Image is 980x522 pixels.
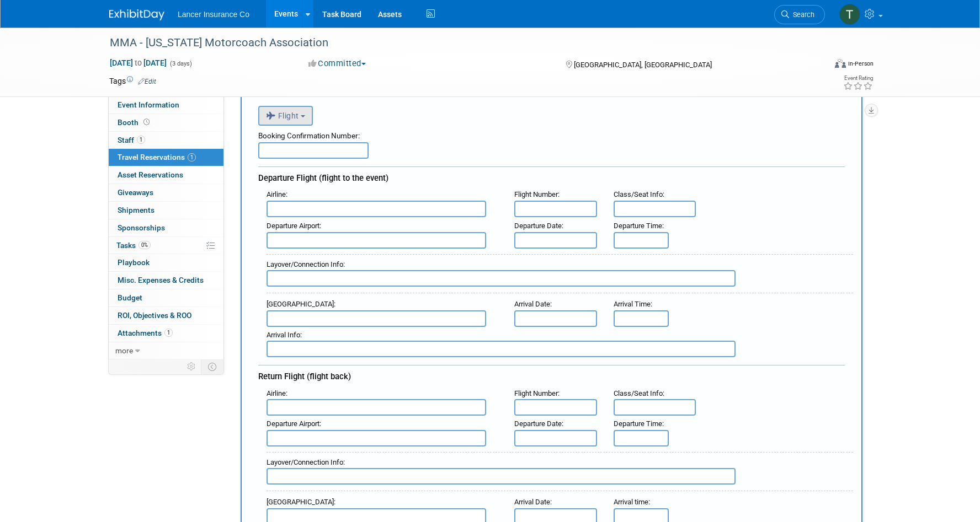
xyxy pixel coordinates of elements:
[267,222,321,230] small: :
[109,132,223,149] a: Staff1
[118,188,153,197] span: Giveaways
[182,359,201,374] td: Personalize Event Tab Strip
[139,241,151,249] span: 0%
[258,372,351,381] span: Return Flight (flight back)
[305,58,370,69] button: Committed
[109,202,223,219] a: Shipments
[109,76,156,87] td: Tags
[514,419,562,428] span: Departure Date
[118,258,150,267] span: Playbook
[109,342,223,359] a: more
[109,9,164,20] img: ExhibitDay
[118,153,196,162] span: Travel Reservations
[178,10,249,19] span: Lancer Insurance Co
[614,300,651,308] span: Arrival Time
[614,419,662,428] span: Departure Time
[267,190,287,198] small: :
[267,419,319,428] span: Departure Airport
[118,293,142,302] span: Budget
[267,498,334,506] span: [GEOGRAPHIC_DATA]
[109,254,223,271] a: Playbook
[109,219,223,236] a: Sponsorships
[118,276,204,284] span: Misc. Expenses & Credits
[614,419,664,428] small: :
[6,4,571,16] body: Rich Text Area. Press ALT-0 for help.
[267,498,335,506] small: :
[138,78,156,85] a: Edit
[267,419,321,428] small: :
[267,260,345,268] small: :
[267,190,286,198] span: Airline
[164,329,173,337] span: 1
[258,173,388,183] span: Departure Flight (flight to the event)
[109,149,223,166] a: Travel Reservations1
[839,4,860,25] img: Terrence Forrest
[115,346,133,355] span: more
[514,190,560,198] small: :
[614,300,652,308] small: :
[835,59,846,68] img: Format-Inperson.png
[109,237,223,254] a: Tasks0%
[137,136,145,144] span: 1
[118,329,173,337] span: Attachments
[614,222,662,230] span: Departure Time
[118,136,145,144] span: Staff
[133,58,143,67] span: to
[574,61,712,69] span: [GEOGRAPHIC_DATA], [GEOGRAPHIC_DATA]
[258,106,313,126] button: Flight
[614,190,664,198] small: :
[258,126,845,142] div: Booking Confirmation Number:
[109,166,223,184] a: Asset Reservations
[267,222,319,230] span: Departure Airport
[118,206,155,214] span: Shipments
[118,311,191,320] span: ROI, Objectives & ROO
[141,118,152,126] span: Booth not reserved yet
[514,389,558,397] span: Flight Number
[760,57,874,74] div: Event Format
[267,331,300,339] span: Arrival Info
[514,389,560,397] small: :
[789,10,814,19] span: Search
[109,114,223,131] a: Booth
[267,331,302,339] small: :
[267,389,287,397] small: :
[514,498,552,506] small: :
[109,184,223,201] a: Giveaways
[116,241,151,250] span: Tasks
[169,60,192,67] span: (3 days)
[614,498,650,506] small: :
[109,58,167,68] span: [DATE] [DATE]
[514,498,550,506] span: Arrival Date
[109,289,223,306] a: Budget
[514,300,552,308] small: :
[201,359,224,374] td: Toggle Event Tabs
[614,222,664,230] small: :
[267,260,343,268] span: Layover/Connection Info
[118,100,179,109] span: Event Information
[118,118,152,127] span: Booth
[188,153,196,162] span: 1
[514,419,563,428] small: :
[614,389,663,397] span: Class/Seat Info
[109,325,223,342] a: Attachments1
[514,300,550,308] span: Arrival Date
[843,76,873,81] div: Event Rating
[118,223,165,232] span: Sponsorships
[267,389,286,397] span: Airline
[267,458,343,466] span: Layover/Connection Info
[614,498,648,506] span: Arrival time
[514,222,562,230] span: Departure Date
[267,458,345,466] small: :
[118,170,183,179] span: Asset Reservations
[266,111,299,120] span: Flight
[514,190,558,198] span: Flight Number
[267,300,335,308] small: :
[267,300,334,308] span: [GEOGRAPHIC_DATA]
[514,222,563,230] small: :
[774,5,825,24] a: Search
[848,60,874,68] div: In-Person
[614,389,664,397] small: :
[109,272,223,289] a: Misc. Expenses & Credits
[614,190,663,198] span: Class/Seat Info
[106,33,808,53] div: MMA - [US_STATE] Motorcoach Association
